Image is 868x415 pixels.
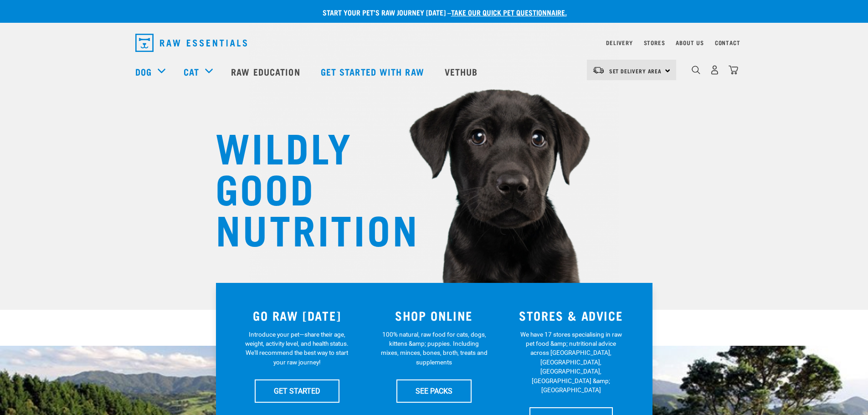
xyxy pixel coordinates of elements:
[710,65,719,75] img: user.png
[380,330,488,367] p: 100% natural, raw food for cats, dogs, kittens &amp; puppies. Including mixes, minces, bones, bro...
[396,379,472,402] a: SEE PACKS
[135,34,247,52] img: Raw Essentials Logo
[216,125,398,248] h1: WILDLY GOOD NUTRITION
[676,41,704,44] a: About Us
[234,308,360,323] h3: GO RAW [DATE]
[692,66,700,74] img: home-icon-1@2x.png
[312,53,436,90] a: Get started with Raw
[135,65,152,78] a: Dog
[609,69,662,72] span: Set Delivery Area
[606,41,632,44] a: Delivery
[436,53,489,90] a: Vethub
[592,66,605,74] img: van-moving.png
[451,10,567,14] a: take our quick pet questionnaire.
[255,379,339,402] a: GET STARTED
[222,53,311,90] a: Raw Education
[243,330,350,367] p: Introduce your pet—share their age, weight, activity level, and health status. We'll recommend th...
[715,41,740,44] a: Contact
[508,308,634,323] h3: STORES & ADVICE
[371,308,497,323] h3: SHOP ONLINE
[644,41,665,44] a: Stores
[729,65,738,75] img: home-icon@2x.png
[128,30,740,56] nav: dropdown navigation
[518,330,625,395] p: We have 17 stores specialising in raw pet food &amp; nutritional advice across [GEOGRAPHIC_DATA],...
[184,65,199,78] a: Cat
